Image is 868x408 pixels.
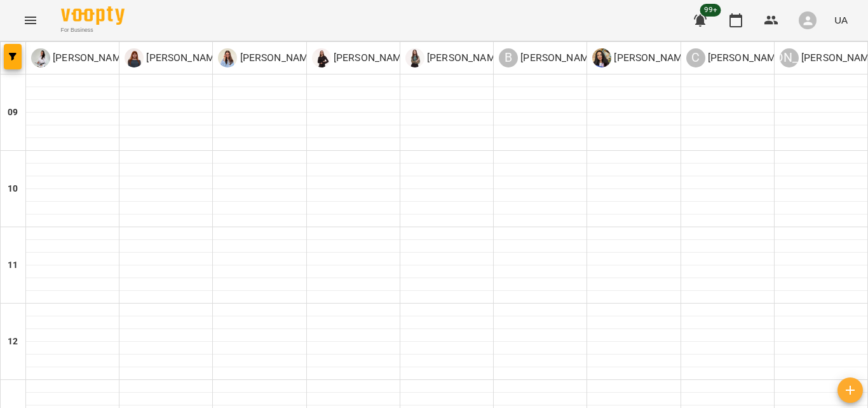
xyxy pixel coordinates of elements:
a: О [PERSON_NAME] [405,48,504,67]
div: Олена Камінська [592,48,691,67]
button: Створити урок [837,377,863,403]
div: Ольга Березій [31,48,130,67]
img: Voopty Logo [61,6,125,25]
span: UA [834,13,848,27]
a: С [PERSON_NAME] [686,48,785,67]
h6: 12 [8,335,18,349]
div: Михайлова Тетяна [125,48,223,67]
div: Катерина Постернак [312,48,410,67]
button: Menu [15,5,46,36]
span: For Business [61,26,125,34]
div: Анастасія Сікунда [218,48,316,67]
img: А [218,48,237,67]
div: Омельченко Маргарита [405,48,504,67]
div: В [499,48,518,67]
p: [PERSON_NAME] [50,50,130,66]
div: Васильєва Ірина Дмитрівна [499,48,597,67]
img: О [592,48,611,67]
img: К [312,48,331,67]
a: О [PERSON_NAME] [592,48,691,67]
a: М [PERSON_NAME] [125,48,223,67]
span: 99+ [700,4,721,17]
p: [PERSON_NAME] [331,50,410,66]
a: А [PERSON_NAME] [218,48,316,67]
img: О [405,48,424,67]
a: К [PERSON_NAME] [312,48,410,67]
p: [PERSON_NAME] [611,50,691,66]
h6: 10 [8,182,18,196]
a: О [PERSON_NAME] [31,48,130,67]
img: О [31,48,50,67]
p: [PERSON_NAME] [144,50,223,66]
h6: 11 [8,258,18,272]
p: [PERSON_NAME] [705,50,785,66]
div: С [686,48,705,67]
img: М [125,48,144,67]
p: [PERSON_NAME] [237,50,316,66]
div: [PERSON_NAME] [780,48,799,67]
div: Світлана Лукашова [686,48,785,67]
p: [PERSON_NAME] [518,50,597,66]
h6: 09 [8,106,18,120]
a: В [PERSON_NAME] [499,48,597,67]
p: [PERSON_NAME] [424,50,504,66]
button: UA [829,8,853,32]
